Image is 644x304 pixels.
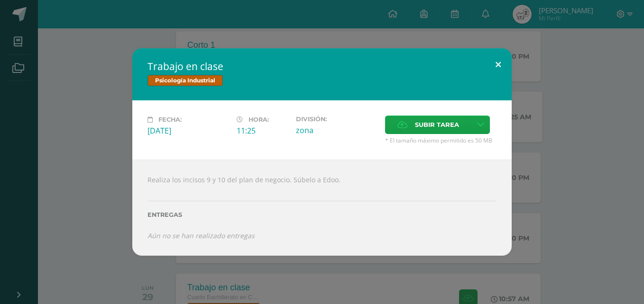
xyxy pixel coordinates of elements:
[147,75,223,86] span: Psicología Industrial
[158,116,182,123] span: Fecha:
[415,116,459,134] span: Subir tarea
[385,136,497,144] span: * El tamaño máximo permitido es 50 MB
[485,48,512,80] button: Close (Esc)
[296,125,377,135] div: zona
[132,160,512,255] div: Realiza los incisos 9 y 10 del plan de negocio. Súbelo a Edoo.
[147,231,255,240] i: Aún no se han realizado entregas
[147,211,497,218] label: Entregas
[147,125,229,136] div: [DATE]
[147,60,497,73] h2: Trabajo en clase
[237,125,288,136] div: 11:25
[296,116,377,123] label: División:
[248,116,269,123] span: Hora:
